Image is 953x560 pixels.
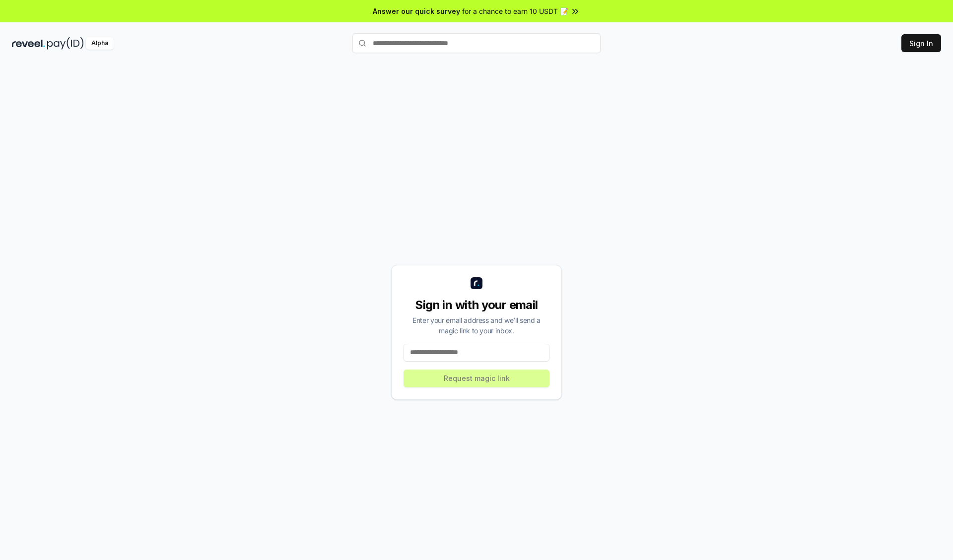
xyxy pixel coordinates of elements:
div: Sign in with your email [404,297,549,313]
span: Answer our quick survey [373,6,460,16]
img: logo_small [471,277,482,289]
img: reveel_dark [12,37,45,50]
button: Sign In [901,34,941,52]
img: pay_id [47,37,84,50]
div: Alpha [86,37,114,50]
span: for a chance to earn 10 USDT 📝 [462,6,568,16]
div: Enter your email address and we’ll send a magic link to your inbox. [404,315,549,336]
